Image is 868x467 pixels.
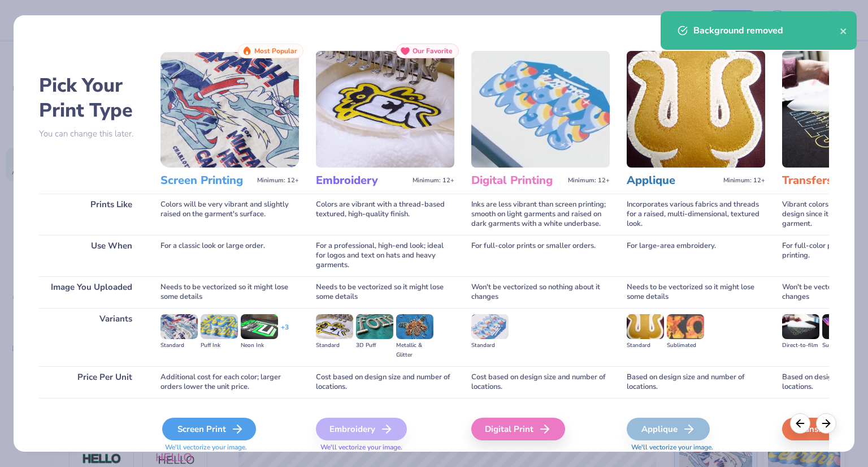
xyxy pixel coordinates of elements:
[627,194,765,235] div: Incorporates various fabrics and threads for a raised, multi-dimensional, textured look.
[39,366,144,398] div: Price Per Unit
[471,341,509,350] div: Standard
[201,341,238,350] div: Puff Ink
[162,418,256,440] div: Screen Print
[160,366,299,398] div: Additional cost for each color; larger orders lower the unit price.
[241,341,278,350] div: Neon Ink
[160,276,299,308] div: Needs to be vectorized so it might lose some details
[822,314,860,339] img: Supacolor
[627,51,765,168] img: Applique
[471,173,563,188] h3: Digital Printing
[316,51,454,168] img: Embroidery
[471,314,509,339] img: Standard
[782,341,819,350] div: Direct-to-film
[667,314,704,339] img: Sublimated
[39,129,144,139] p: You can change this later.
[316,418,407,440] div: Embroidery
[316,314,353,339] img: Standard
[316,443,454,452] span: We'll vectorize your image.
[356,341,393,350] div: 3D Puff
[316,276,454,308] div: Needs to be vectorized so it might lose some details
[627,276,765,308] div: Needs to be vectorized so it might lose some details
[39,235,144,276] div: Use When
[257,177,299,185] span: Minimum: 12+
[281,323,289,342] div: + 3
[160,341,198,350] div: Standard
[840,24,848,37] button: close
[627,173,719,188] h3: Applique
[160,314,198,339] img: Standard
[413,177,454,185] span: Minimum: 12+
[241,314,278,339] img: Neon Ink
[413,47,453,55] span: Our Favorite
[627,341,664,350] div: Standard
[471,235,610,276] div: For full-color prints or smaller orders.
[316,173,408,188] h3: Embroidery
[160,173,253,188] h3: Screen Printing
[316,366,454,398] div: Cost based on design size and number of locations.
[39,194,144,235] div: Prints Like
[822,341,860,350] div: Supacolor
[627,314,664,339] img: Standard
[568,177,610,185] span: Minimum: 12+
[723,177,765,185] span: Minimum: 12+
[693,24,840,37] div: Background removed
[396,341,433,360] div: Metallic & Glitter
[201,314,238,339] img: Puff Ink
[471,276,610,308] div: Won't be vectorized so nothing about it changes
[39,308,144,366] div: Variants
[782,314,819,339] img: Direct-to-film
[316,341,353,350] div: Standard
[316,235,454,276] div: For a professional, high-end look; ideal for logos and text on hats and heavy garments.
[627,366,765,398] div: Based on design size and number of locations.
[160,235,299,276] div: For a classic look or large order.
[471,194,610,235] div: Inks are less vibrant than screen printing; smooth on light garments and raised on dark garments ...
[160,443,299,452] span: We'll vectorize your image.
[782,418,865,440] div: Transfers
[160,194,299,235] div: Colors will be very vibrant and slightly raised on the garment's surface.
[471,418,565,440] div: Digital Print
[356,314,393,339] img: 3D Puff
[39,276,144,308] div: Image You Uploaded
[471,51,610,168] img: Digital Printing
[160,51,299,168] img: Screen Printing
[254,47,297,55] span: Most Popular
[316,194,454,235] div: Colors are vibrant with a thread-based textured, high-quality finish.
[471,366,610,398] div: Cost based on design size and number of locations.
[396,314,433,339] img: Metallic & Glitter
[667,341,704,350] div: Sublimated
[39,73,144,123] h2: Pick Your Print Type
[627,418,710,440] div: Applique
[627,443,765,452] span: We'll vectorize your image.
[627,235,765,276] div: For large-area embroidery.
